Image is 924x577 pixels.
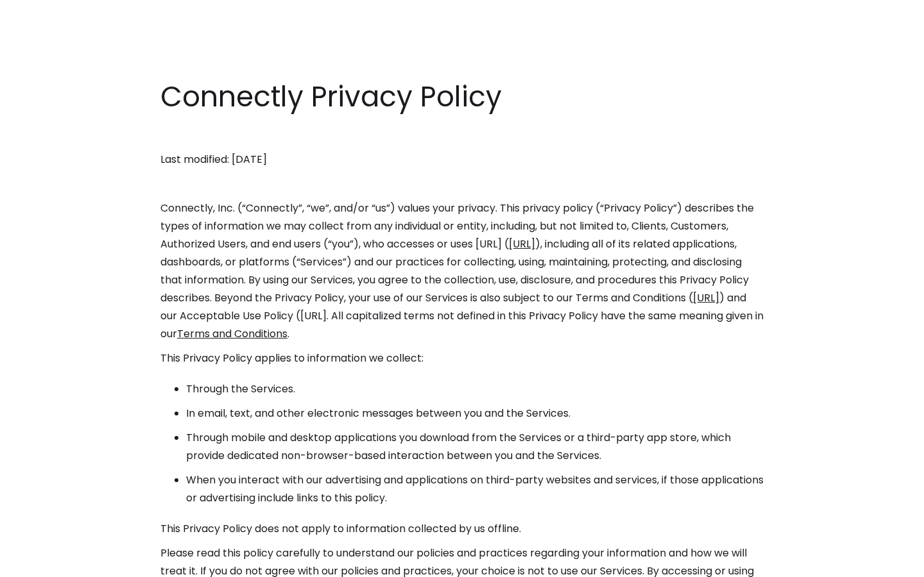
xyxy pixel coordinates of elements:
[13,553,77,573] aside: Language selected: English
[160,175,764,193] p: ‍
[26,555,77,573] ul: Language list
[186,429,764,465] li: Through mobile and desktop applications you download from the Services or a third-party app store...
[186,471,764,507] li: When you interact with our advertising and applications on third-party websites and services, if ...
[160,151,764,169] p: Last modified: [DATE]
[693,290,719,305] a: [URL]
[160,199,764,343] p: Connectly, Inc. (“Connectly”, “we”, and/or “us”) values your privacy. This privacy policy (“Priva...
[186,380,764,398] li: Through the Services.
[160,520,764,538] p: This Privacy Policy does not apply to information collected by us offline.
[160,349,764,367] p: This Privacy Policy applies to information we collect:
[160,126,764,144] p: ‍
[186,405,764,422] li: In email, text, and other electronic messages between you and the Services.
[160,77,764,117] h1: Connectly Privacy Policy
[177,326,287,341] a: Terms and Conditions
[509,237,535,251] a: [URL]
